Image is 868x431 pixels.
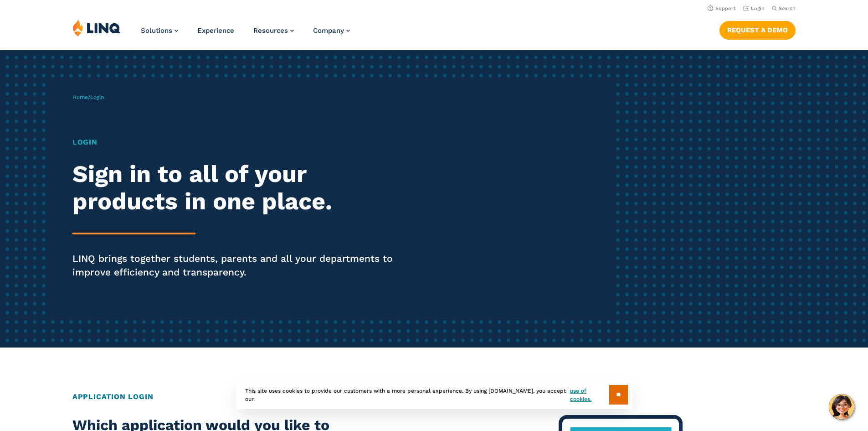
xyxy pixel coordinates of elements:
nav: Primary Navigation [141,19,350,49]
a: Login [743,5,765,11]
h1: Login [72,137,407,148]
img: LINQ | K‑12 Software [72,19,121,36]
button: Open Search Bar [772,5,796,12]
a: Support [708,5,736,11]
a: Resources [253,26,294,35]
span: Login [90,94,104,100]
a: Company [313,26,350,35]
button: Hello, have a question? Let’s chat. [829,394,854,420]
span: Company [313,26,344,35]
span: Search [779,5,796,11]
a: Solutions [141,26,178,35]
span: Resources [253,26,288,35]
a: Home [72,94,88,100]
a: Request a Demo [719,21,796,39]
span: Solutions [141,26,172,35]
h2: Application Login [72,391,796,402]
div: This site uses cookies to provide our customers with a more personal experience. By using [DOMAIN... [236,380,632,409]
nav: Button Navigation [719,19,796,39]
a: use of cookies. [570,387,609,403]
a: Experience [197,26,234,35]
p: LINQ brings together students, parents and all your departments to improve efficiency and transpa... [72,252,407,279]
h2: Sign in to all of your products in one place. [72,161,407,215]
span: / [72,94,104,100]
